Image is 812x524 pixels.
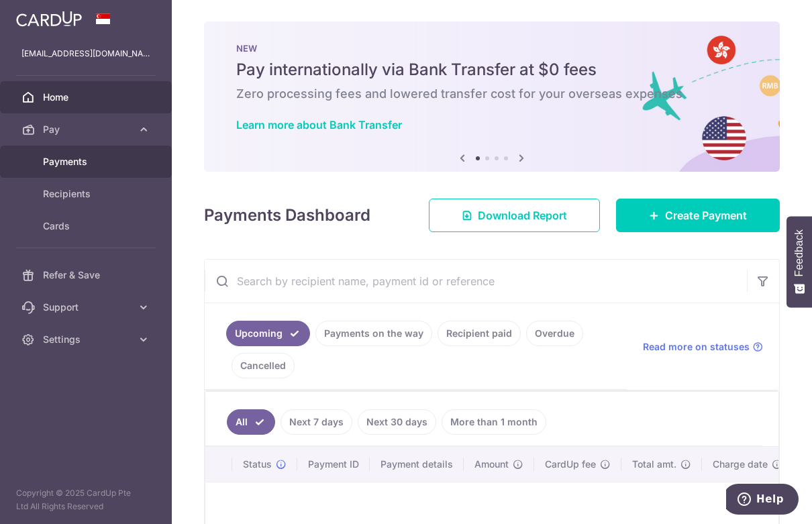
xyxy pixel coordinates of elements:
a: Next 7 days [281,409,352,435]
span: Home [43,91,132,104]
span: Charge date [713,458,768,471]
iframe: Opens a widget where you can find more information [726,484,799,517]
span: Total amt. [632,458,676,471]
h6: Zero processing fees and lowered transfer cost for your overseas expenses [236,86,748,102]
th: Payment ID [297,447,370,482]
span: Feedback [793,229,805,276]
a: Read more on statuses [643,340,763,354]
a: Download Report [429,199,600,232]
span: Recipients [43,187,132,201]
a: Recipient paid [438,321,521,346]
img: CardUp [16,11,82,27]
p: [EMAIL_ADDRESS][DOMAIN_NAME] [21,47,150,60]
span: Create Payment [665,207,747,223]
button: Feedback - Show survey [786,216,812,307]
a: Learn more about Bank Transfer [236,118,402,132]
a: Next 30 days [358,409,436,435]
span: Status [243,458,272,471]
span: Download Report [478,207,567,223]
h4: Payments Dashboard [204,203,370,227]
span: Amount [474,458,509,471]
a: Overdue [526,321,583,346]
span: Payments [43,155,132,168]
span: Read more on statuses [643,340,750,354]
a: Upcoming [226,321,310,346]
a: Payments on the way [315,321,432,346]
span: Pay [43,123,132,136]
h5: Pay internationally via Bank Transfer at $0 fees [236,59,748,81]
a: Cancelled [232,353,295,378]
span: Cards [43,219,132,233]
span: Refer & Save [43,268,132,282]
p: NEW [236,43,748,54]
span: Support [43,301,132,314]
input: Search by recipient name, payment id or reference [205,260,747,303]
span: CardUp fee [545,458,596,471]
a: More than 1 month [442,409,546,435]
a: Create Payment [616,199,780,232]
th: Payment details [370,447,464,482]
img: Bank transfer banner [204,21,780,172]
a: All [227,409,275,435]
span: Settings [43,333,132,346]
